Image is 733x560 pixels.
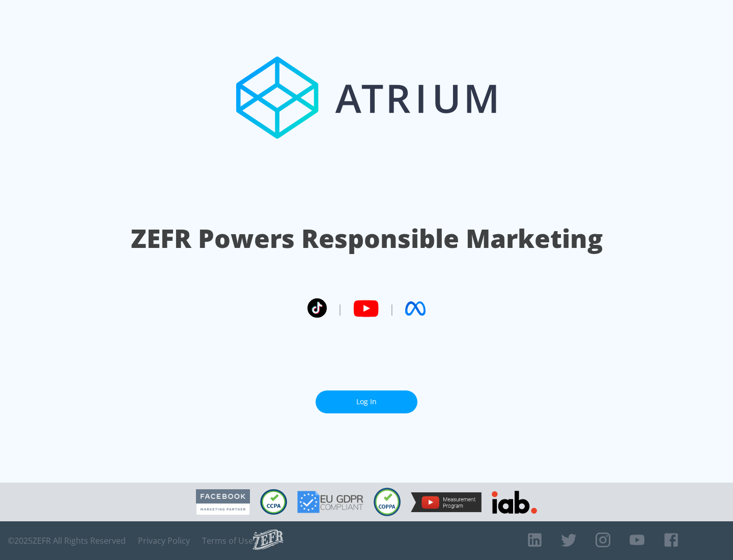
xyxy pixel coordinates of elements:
a: Terms of Use [202,536,253,546]
a: Log In [316,390,417,413]
h1: ZEFR Powers Responsible Marketing [131,221,603,256]
img: COPPA Compliant [374,488,401,516]
img: Facebook Marketing Partner [196,489,250,515]
span: © 2025 ZEFR All Rights Reserved [8,536,126,546]
span: | [337,301,343,316]
img: IAB [492,491,537,514]
img: GDPR Compliant [297,491,363,513]
img: YouTube Measurement Program [411,492,482,512]
img: CCPA Compliant [260,489,287,515]
span: | [389,301,395,316]
a: Privacy Policy [138,536,190,546]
